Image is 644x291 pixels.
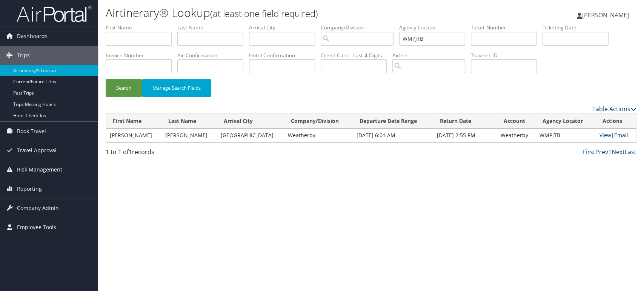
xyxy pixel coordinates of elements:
th: Departure Date Range: activate to sort column ascending [353,114,433,129]
label: Invoice Number [106,52,177,59]
label: Last Name [177,24,249,31]
a: [PERSON_NAME] [577,4,636,26]
span: Travel Approval [17,141,57,160]
label: Hotel Confirmation [249,52,321,59]
label: Agency Locator [399,24,471,31]
a: Prev [595,148,608,156]
span: Company Admin [17,199,59,217]
td: WMPJTB [536,129,596,142]
label: Company/Division [321,24,399,31]
button: Manage Search Fields [142,79,211,97]
td: [PERSON_NAME] [161,129,217,142]
button: Search [106,79,142,97]
span: 1 [129,148,132,156]
td: [DATE] 6:01 AM [353,129,433,142]
span: Risk Management [17,160,62,179]
th: Company/Division [284,114,352,129]
label: Ticketing Date [543,24,614,31]
td: Weatherby [284,129,352,142]
div: 1 to 1 of records [106,147,230,160]
span: Reporting [17,179,42,198]
a: View [599,132,611,139]
span: [PERSON_NAME] [582,11,629,19]
td: | [596,129,636,142]
th: Account: activate to sort column ascending [496,114,536,129]
label: Air Confirmation [177,52,249,59]
span: Trips [17,46,30,65]
th: Last Name: activate to sort column ascending [161,114,217,129]
label: Ticket Number [471,24,543,31]
small: (at least one field required) [210,7,318,20]
span: Employee Tools [17,218,56,237]
span: Book Travel [17,122,46,141]
th: First Name: activate to sort column ascending [106,114,161,129]
h1: Airtinerary® Lookup [106,5,460,21]
label: Traveler ID [471,52,543,59]
th: Arrival City: activate to sort column ascending [217,114,284,129]
label: First Name [106,24,177,31]
td: [GEOGRAPHIC_DATA] [217,129,284,142]
a: First [583,148,595,156]
a: Last [625,148,636,156]
td: [DATE] 2:55 PM [433,129,496,142]
a: Table Actions [592,105,636,113]
th: Return Date: activate to sort column ascending [433,114,496,129]
td: Weatherby [496,129,536,142]
th: Actions [596,114,636,129]
td: [PERSON_NAME] [106,129,161,142]
a: Next [612,148,625,156]
a: 1 [608,148,612,156]
span: Dashboards [17,27,48,46]
label: Arrival City [249,24,321,31]
label: Credit Card - Last 4 Digits [321,52,392,59]
label: Airline [392,52,471,59]
th: Agency Locator: activate to sort column ascending [536,114,596,129]
a: Email [614,132,628,139]
img: airportal-logo.png [17,5,92,23]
